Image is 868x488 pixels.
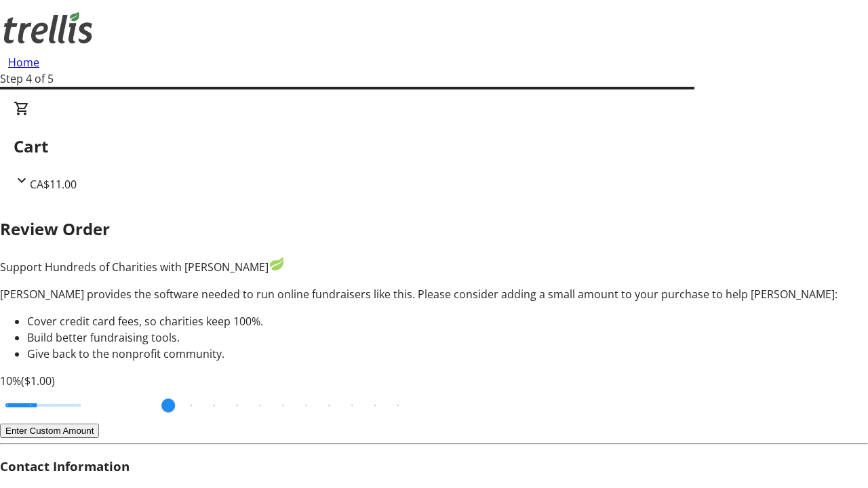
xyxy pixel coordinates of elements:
li: Build better fundraising tools. [27,329,868,346]
span: CA$11.00 [30,177,77,192]
li: Give back to the nonprofit community. [27,346,868,362]
div: CartCA$11.00 [14,100,854,192]
li: Cover credit card fees, so charities keep 100%. [27,313,868,329]
h2: Cart [14,134,854,159]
